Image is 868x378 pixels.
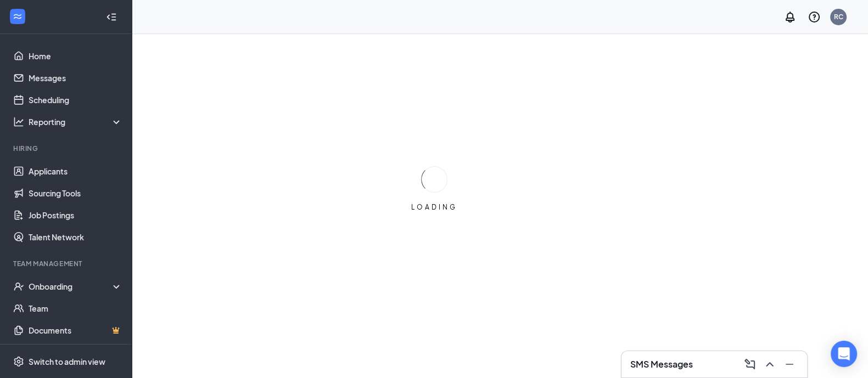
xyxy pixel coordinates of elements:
[783,358,796,371] svg: Minimize
[630,358,693,370] h3: SMS Messages
[13,144,120,153] div: Hiring
[834,12,843,21] div: RC
[29,297,122,319] a: Team
[29,116,123,127] div: Reporting
[29,281,113,292] div: Onboarding
[13,116,24,127] svg: Analysis
[29,341,122,363] a: SurveysCrown
[29,319,122,341] a: DocumentsCrown
[763,358,776,371] svg: ChevronUp
[808,10,821,24] svg: QuestionInfo
[106,12,117,22] svg: Collapse
[29,45,122,67] a: Home
[29,89,122,111] a: Scheduling
[407,202,462,212] div: LOADING
[13,356,24,367] svg: Settings
[831,341,857,367] div: Open Intercom Messenger
[29,204,122,226] a: Job Postings
[783,10,797,24] svg: Notifications
[12,11,23,22] svg: WorkstreamLogo
[29,226,122,248] a: Talent Network
[743,358,757,371] svg: ComposeMessage
[29,67,122,89] a: Messages
[29,182,122,204] a: Sourcing Tools
[741,356,759,373] button: ComposeMessage
[29,160,122,182] a: Applicants
[761,356,779,373] button: ChevronUp
[29,356,105,367] div: Switch to admin view
[781,356,798,373] button: Minimize
[13,259,120,268] div: Team Management
[13,281,24,292] svg: UserCheck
